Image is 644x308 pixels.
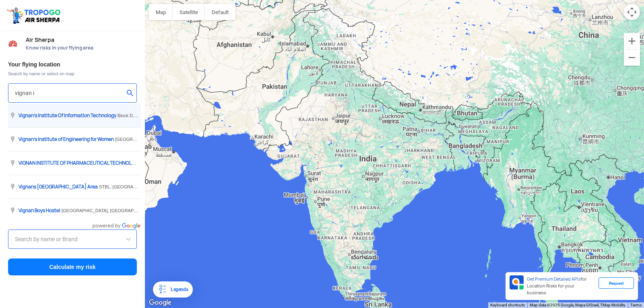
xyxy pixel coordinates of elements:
span: Vig [19,207,25,214]
button: Keyboard shortcuts [490,302,525,308]
span: nans [GEOGRAPHIC_DATA] Area [19,184,99,190]
button: Zoom in [624,33,640,49]
span: Get Premium Detailed APIs [527,276,581,282]
button: Show satellite imagery [173,4,205,20]
span: nan Boys Hostel [19,207,62,214]
span: Map data ©2025 Google, Mapa GISrael, TMap Mobility [530,303,625,307]
span: Block D, [GEOGRAPHIC_DATA], [GEOGRAPHIC_DATA], [GEOGRAPHIC_DATA] [118,113,279,118]
h3: Your flying location [8,62,137,67]
button: Show street map [149,4,173,20]
span: [GEOGRAPHIC_DATA], [GEOGRAPHIC_DATA] [115,137,210,142]
span: Search by name or select on map [8,70,137,77]
img: Risk Scores [8,39,18,48]
img: Premium APIs [510,275,524,289]
span: nan's Institute Of Information Technology [19,112,118,119]
input: Search your flying location [15,88,124,98]
button: Zoom out [624,50,640,66]
span: Vig [19,136,25,143]
a: Open this area in Google Maps (opens a new window) [147,298,173,308]
span: VIG [19,160,26,166]
span: NAN INSTITUTE OF PHARMACEUTICAL TECHNOLOGY [19,160,142,166]
input: Search by name or Brand [15,234,130,244]
span: nan's Institute of Engineering for Women [19,136,115,143]
img: Legends [158,285,167,294]
div: for Location Risks for your business. [524,275,599,297]
span: STBL, [GEOGRAPHIC_DATA], [GEOGRAPHIC_DATA], [GEOGRAPHIC_DATA], [GEOGRAPHIC_DATA] [99,184,304,189]
a: Terms [630,303,642,307]
span: [GEOGRAPHIC_DATA], [GEOGRAPHIC_DATA], [GEOGRAPHIC_DATA] [62,208,205,213]
button: Map camera controls [624,4,640,20]
img: ic_tgdronemaps.svg [6,6,63,25]
button: Calculate my risk [8,258,137,275]
span: Know risks in your flying area [26,45,137,51]
span: Air Sherpa [26,37,137,43]
img: Google [147,298,173,308]
span: Vig [19,184,25,190]
div: Request [599,277,634,289]
span: Vig [19,112,25,119]
div: Legends [167,285,188,294]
